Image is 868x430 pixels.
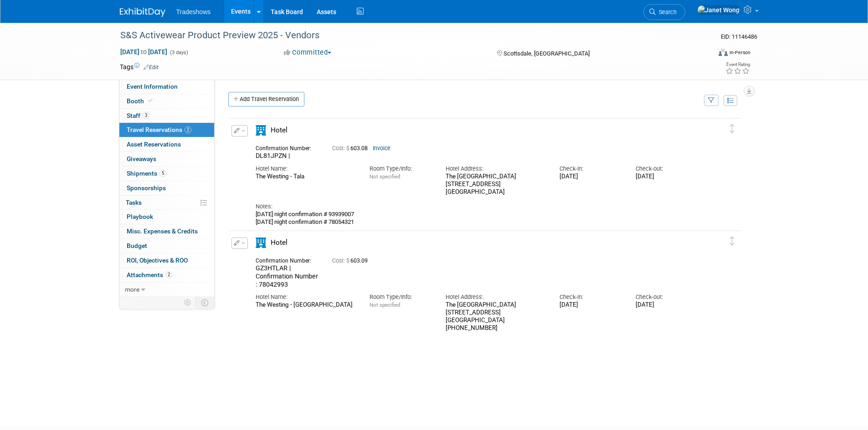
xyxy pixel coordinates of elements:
div: Check-out: [636,165,698,173]
span: [DATE] [DATE] [120,48,168,56]
div: The Westing - [GEOGRAPHIC_DATA] [256,301,356,309]
span: GZ3HTLAR | Confirmation Number : 78042993 [256,264,318,288]
span: 603.09 [332,258,371,264]
span: 2 [185,126,191,133]
div: [DATE] night confirmation # 93939007 [DATE] night confirmation # 78054321 [256,211,699,226]
span: Shipments [127,170,166,177]
button: Committed [281,48,335,57]
span: Booth [127,97,154,105]
i: Click and drag to move item [730,237,734,246]
div: Room Type/Info: [370,293,432,301]
span: Hotel [271,126,288,134]
a: Shipments5 [119,167,214,181]
div: [DATE] [560,173,622,181]
div: Event Rating [725,62,750,67]
span: Cost: $ [332,258,350,264]
span: Cost: $ [332,145,350,152]
a: Invoice [373,145,390,152]
img: Janet Wong [697,5,740,15]
img: Format-Inperson.png [719,49,728,56]
a: Search [643,4,685,20]
a: Edit [144,64,159,71]
div: Room Type/Info: [370,165,432,173]
a: Staff3 [119,109,214,123]
div: Event Format [657,47,751,61]
span: Staff [127,112,149,119]
td: Tags [120,62,159,71]
span: Travel Reservations [127,126,191,133]
a: ROI, Objectives & ROO [119,253,214,268]
span: Event ID: 11146486 [721,33,757,40]
i: Hotel [256,238,266,248]
span: Tradeshows [176,8,211,15]
i: Booth reservation complete [148,98,153,103]
a: Tasks [119,196,214,210]
a: Add Travel Reservation [228,92,304,106]
div: [DATE] [560,301,622,309]
span: 603.08 [332,145,371,152]
span: Misc. Expenses & Credits [127,228,198,235]
div: Hotel Name: [256,165,356,173]
span: 3 [143,112,149,119]
i: Click and drag to move item [730,124,734,133]
span: Giveaways [127,155,156,162]
div: Confirmation Number: [256,255,318,264]
a: Budget [119,239,214,253]
a: Sponsorships [119,181,214,195]
div: Check-in: [560,165,622,173]
td: Toggle Event Tabs [195,297,214,309]
div: S&S Activewear Product Preview 2025 - Vendors [117,27,697,44]
i: Filter by Traveler [708,98,714,104]
span: 2 [165,271,172,278]
span: Sponsorships [127,184,166,192]
img: ExhibitDay [120,8,165,17]
span: 5 [159,170,166,177]
div: Check-in: [560,293,622,301]
a: Event Information [119,80,214,94]
i: Hotel [256,125,266,136]
td: Personalize Event Tab Strip [180,297,196,309]
div: The Westing - Tala [256,173,356,181]
span: Hotel [271,238,288,247]
span: Scottsdale, [GEOGRAPHIC_DATA] [503,50,590,57]
div: Check-out: [636,293,698,301]
span: Event Information [127,83,178,90]
span: Playbook [127,213,153,220]
span: more [125,286,139,293]
span: Not specified [370,173,400,180]
span: (3 days) [169,50,188,56]
a: Asset Reservations [119,137,214,152]
span: Not specified [370,302,400,308]
span: to [139,48,148,56]
span: Attachments [127,271,172,278]
div: Hotel Address: [446,165,546,173]
a: more [119,283,214,297]
a: Booth [119,94,214,108]
a: Playbook [119,210,214,224]
span: Search [656,9,677,15]
span: Asset Reservations [127,141,181,148]
span: DL81JPZN | [256,152,290,159]
div: Notes: [256,202,699,211]
div: Hotel Name: [256,293,356,301]
a: Travel Reservations2 [119,123,214,137]
div: In-Person [729,49,750,56]
span: Budget [127,242,147,249]
a: Giveaways [119,152,214,166]
div: [DATE] [636,301,698,309]
div: Hotel Address: [446,293,546,301]
span: ROI, Objectives & ROO [127,257,188,264]
div: The [GEOGRAPHIC_DATA] [STREET_ADDRESS] [GEOGRAPHIC_DATA] [446,173,546,196]
div: [DATE] [636,173,698,181]
div: Confirmation Number: [256,142,318,152]
a: Misc. Expenses & Credits [119,224,214,238]
span: Tasks [126,199,142,206]
a: Attachments2 [119,268,214,282]
div: The [GEOGRAPHIC_DATA] [STREET_ADDRESS] [GEOGRAPHIC_DATA] [PHONE_NUMBER] [446,301,546,332]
